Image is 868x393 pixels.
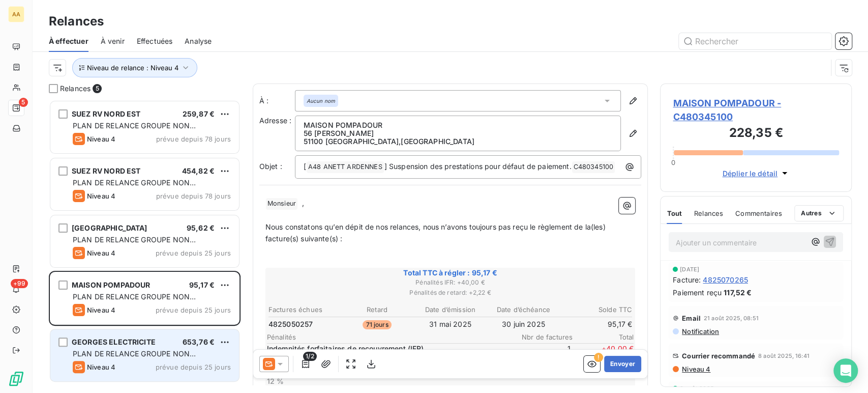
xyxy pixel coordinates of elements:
[72,58,197,77] button: Niveau de relance : Niveau 4
[156,363,231,371] span: prévue depuis 25 jours
[60,83,91,94] span: Relances
[267,344,508,354] p: Indemnités forfaitaires de recouvrement (IFR)
[487,319,559,330] td: 30 juin 2025
[187,223,215,232] span: 95,62 €
[307,97,335,104] em: Aucun nom
[694,209,723,217] span: Relances
[680,266,699,272] span: [DATE]
[87,135,115,143] span: Niveau 4
[72,280,150,289] span: MAISON POMPADOUR
[156,306,231,314] span: prévue depuis 25 jours
[265,222,608,243] span: Nous constatons qu’en dépit de nos relances, nous n’avons toujours pas reçu le règlement de la(le...
[304,137,613,146] p: 51100 [GEOGRAPHIC_DATA] , [GEOGRAPHIC_DATA]
[183,109,215,118] span: 259,87 €
[673,274,701,285] span: Facture :
[268,304,340,315] th: Factures échues
[735,209,782,217] span: Commentaires
[512,333,573,341] span: Nbr de factures
[487,304,559,315] th: Date d’échéance
[573,333,634,341] span: Total
[49,12,104,31] h3: Relances
[267,268,634,278] span: Total TTC à régler : 95,17 €
[414,319,487,330] td: 31 mai 2025
[93,84,102,93] span: 5
[267,288,634,297] span: Pénalités de retard : + 2,22 €
[73,349,196,368] span: PLAN DE RELANCE GROUPE NON AUTOMATIQUE
[704,315,759,321] span: 21 août 2025, 08:51
[73,292,196,311] span: PLAN DE RELANCE GROUPE NON AUTOMATIQUE
[189,280,215,289] span: 95,17 €
[267,333,512,341] span: Pénalités
[87,363,115,371] span: Niveau 4
[156,249,231,257] span: prévue depuis 25 jours
[49,100,241,393] div: grid
[681,327,719,335] span: Notification
[673,287,722,298] span: Paiement reçu
[8,371,24,387] img: Logo LeanPay
[719,167,793,179] button: Déplier le détail
[758,353,810,359] span: 8 août 2025, 16:41
[87,306,115,314] span: Niveau 4
[156,135,231,143] span: prévue depuis 78 jours
[73,121,196,140] span: PLAN DE RELANCE GROUPE NON AUTOMATIQUE
[307,161,384,173] span: A48 ANETT ARDENNES
[341,304,413,315] th: Retard
[681,365,710,373] span: Niveau 4
[11,279,28,288] span: +99
[183,338,215,346] span: 653,76 €
[510,344,571,364] span: 1
[682,352,755,360] span: Courrier recommandé
[156,192,231,200] span: prévue depuis 78 jours
[303,352,316,361] span: 1/2
[604,356,641,372] button: Envoyer
[679,33,831,49] input: Rechercher
[101,36,125,46] span: À venir
[680,385,714,391] span: 8 août 2025
[363,320,391,329] span: 71 jours
[72,338,156,346] span: GEORGES ELECTRICITE
[414,304,487,315] th: Date d’émission
[573,344,634,364] span: + 40,00 €
[722,168,777,179] span: Déplier le détail
[72,166,140,175] span: SUEZ RV NORD EST
[724,287,752,298] span: 117,52 €
[137,36,173,46] span: Effectuées
[49,36,88,46] span: À effectuer
[185,36,212,46] span: Analyse
[8,6,24,22] div: AA
[267,278,634,287] span: Pénalités IFR : + 40,00 €
[266,198,297,210] span: Monsieur
[73,235,196,254] span: PLAN DE RELANCE GROUPE NON AUTOMATIQUE
[560,319,633,330] td: 95,17 €
[87,192,115,200] span: Niveau 4
[72,223,147,232] span: [GEOGRAPHIC_DATA]
[268,319,313,329] span: 4825050257
[87,64,178,72] span: Niveau de relance : Niveau 4
[673,124,839,144] h3: 228,35 €
[259,96,295,106] label: À :
[682,314,701,322] span: Email
[667,209,682,217] span: Tout
[833,358,858,383] div: Open Intercom Messenger
[304,121,613,129] p: MAISON POMPADOUR
[671,158,675,166] span: 0
[302,199,304,207] span: ,
[73,178,196,197] span: PLAN DE RELANCE GROUPE NON AUTOMATIQUE
[259,162,282,171] span: Objet :
[384,162,572,171] span: ] Suspension des prestations pour défaut de paiement.
[560,304,633,315] th: Solde TTC
[673,96,839,124] span: MAISON POMPADOUR - C480345100
[259,116,291,125] span: Adresse :
[304,129,613,137] p: 56 [PERSON_NAME]
[304,162,306,171] span: [
[182,166,215,175] span: 454,82 €
[703,274,748,285] span: 4825070265
[87,249,115,257] span: Niveau 4
[572,161,615,173] span: C480345100
[19,98,28,107] span: 5
[794,205,844,221] button: Autres
[267,376,508,386] p: 12 %
[72,109,140,118] span: SUEZ RV NORD EST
